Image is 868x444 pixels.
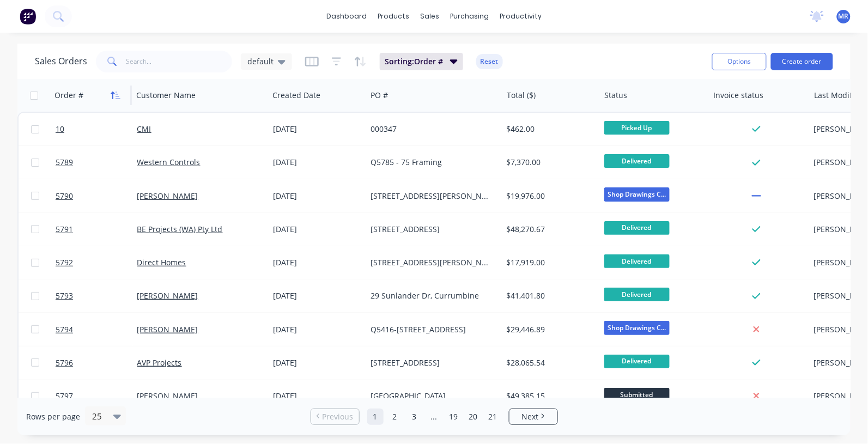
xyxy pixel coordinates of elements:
div: $462.00 [507,124,591,135]
span: Delivered [604,254,670,268]
span: Sorting: Order # [385,56,444,67]
div: [DATE] [273,391,362,402]
span: default [247,56,274,67]
img: Factory [20,8,36,25]
div: purchasing [445,8,494,25]
span: Shop Drawings C... [604,321,670,334]
button: Options [712,53,767,70]
div: [DATE] [273,224,362,235]
span: Rows per page [26,411,80,422]
span: Next [522,411,539,422]
div: [DATE] [273,324,362,335]
button: Sorting:Order # [380,53,463,70]
a: 5791 [56,213,137,246]
a: BE Projects (WA) Pty Ltd [137,224,223,234]
span: Delivered [604,154,670,168]
div: $19,976.00 [507,191,591,202]
div: [STREET_ADDRESS] [371,357,491,368]
a: 5792 [56,246,137,279]
a: Page 1 is your current page [367,409,384,425]
span: Delivered [604,288,670,301]
input: Search... [126,51,233,72]
ul: Pagination [306,409,562,425]
div: 000347 [371,124,491,135]
div: $17,919.00 [507,257,591,268]
span: 5789 [56,157,73,168]
div: [STREET_ADDRESS][PERSON_NAME] [371,257,491,268]
div: Order # [54,90,83,101]
div: [DATE] [273,357,362,368]
span: Delivered [604,355,670,368]
span: Submitted [604,388,670,402]
a: 5789 [56,146,137,179]
div: Customer Name [136,90,196,101]
a: 5797 [56,380,137,412]
a: [PERSON_NAME] [137,290,198,301]
div: [DATE] [273,191,362,202]
a: [PERSON_NAME] [137,191,198,201]
a: [PERSON_NAME] [137,391,198,401]
span: 5792 [56,257,73,268]
a: 5790 [56,180,137,212]
span: 5793 [56,290,73,301]
a: dashboard [321,8,372,25]
div: $29,446.89 [507,324,591,335]
div: $48,270.67 [507,224,591,235]
span: Picked Up [604,121,670,135]
a: 5794 [56,313,137,346]
div: Invoice status [714,90,764,101]
a: 5793 [56,279,137,312]
div: $41,401.80 [507,290,591,301]
a: CMI [137,124,151,134]
span: MR [839,11,849,21]
div: 29 Sunlander Dr, Currumbine [371,290,491,301]
span: Shop Drawings C... [604,187,670,201]
div: Total ($) [507,90,536,101]
div: products [372,8,415,25]
div: [DATE] [273,257,362,268]
a: Western Controls [137,157,201,167]
div: Q5785 - 75 Framing [371,157,491,168]
div: Status [605,90,628,101]
div: productivity [494,8,547,25]
div: sales [415,8,445,25]
span: 10 [56,124,64,135]
div: [STREET_ADDRESS][PERSON_NAME][PERSON_NAME] [371,191,491,202]
a: Jump forward [426,409,442,425]
div: [GEOGRAPHIC_DATA] [371,391,491,402]
h1: Sales Orders [35,56,87,66]
span: 5794 [56,324,73,335]
span: Delivered [604,221,670,235]
div: [DATE] [273,290,362,301]
span: 5797 [56,391,73,402]
span: 5796 [56,357,73,368]
a: Page 21 [485,409,501,425]
span: Previous [322,411,353,422]
span: 5791 [56,224,73,235]
div: [DATE] [273,157,362,168]
a: Page 20 [465,409,482,425]
div: $49,385.15 [507,391,591,402]
a: 5796 [56,346,137,379]
div: [DATE] [273,124,362,135]
a: Next page [509,411,557,422]
a: Page 3 [406,409,423,425]
a: Previous page [311,411,359,422]
div: Q5416-[STREET_ADDRESS] [371,324,491,335]
a: AVP Projects [137,357,182,368]
span: 5790 [56,191,73,202]
a: Page 19 [446,409,462,425]
a: Page 2 [387,409,403,425]
button: Create order [771,53,833,70]
button: Reset [476,54,503,69]
a: Direct Homes [137,257,186,267]
a: [PERSON_NAME] [137,324,198,334]
div: PO # [371,90,388,101]
a: 10 [56,113,137,145]
div: $7,370.00 [507,157,591,168]
div: $28,065.54 [507,357,591,368]
div: [STREET_ADDRESS] [371,224,491,235]
div: Created Date [272,90,320,101]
